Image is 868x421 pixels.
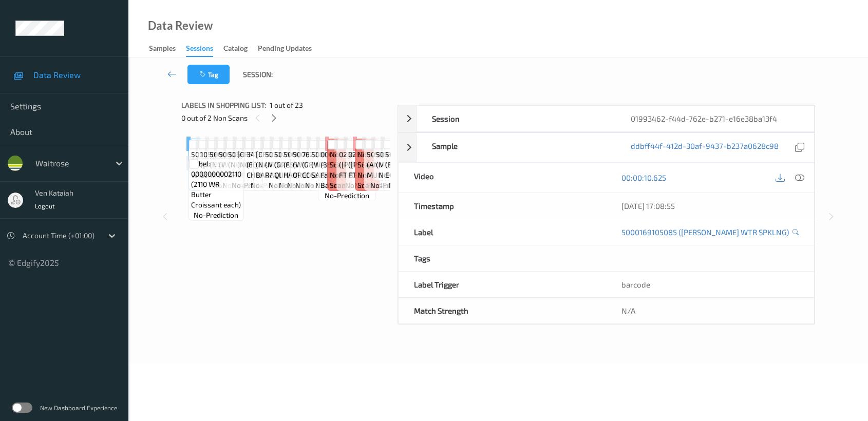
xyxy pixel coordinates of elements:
[223,43,248,56] div: Catalog
[305,180,350,190] span: no-prediction
[302,139,354,180] span: Label: 7622202247613 (G&amp;B ORG COLLECTION)
[399,193,607,219] div: Timestamp
[621,173,666,183] a: 00:00:10.625
[621,201,799,211] div: [DATE] 17:08:55
[315,180,361,190] span: no-prediction
[187,65,230,84] button: Tag
[621,227,789,237] a: 5000169105085 ([PERSON_NAME] WTR SPKLNG)
[417,106,615,131] div: Session
[398,105,815,132] div: Session01993462-f44d-762e-b271-e16e38ba13f4
[367,139,420,180] span: Label: 5059853678510 (ANYDAY RIB MUG WHITE)
[311,139,365,180] span: Label: 5000328877655 (WALKERS SALTED)
[376,139,427,170] span: Label: 5063036411757 (MUG)
[148,21,213,31] div: Data Review
[186,43,213,57] div: Sessions
[399,272,607,297] div: Label Trigger
[417,133,615,162] div: Sample
[339,139,397,180] span: Label: 0267687000314 ([PERSON_NAME] FT BANANAS)
[223,42,258,56] a: Catalog
[399,219,607,245] div: Label
[330,139,349,170] span: Label: Non-Scan
[631,141,779,155] a: ddbff44f-412d-30af-9437-b237a0628c98
[251,180,296,190] span: no-prediction
[399,245,607,271] div: Tags
[265,139,318,180] span: Label: 5060406461831 (MCKNGRB RAW GREENS)
[279,180,324,190] span: no-prediction
[243,69,273,80] span: Session:
[385,139,438,180] span: Label: 5000169482100 (ESS FR WHITE EGGS)
[370,180,416,190] span: no-prediction
[354,180,400,190] span: no-prediction
[357,139,377,170] span: Label: Non-Scan
[606,272,814,297] div: barcode
[274,139,329,180] span: Label: 5025840003689 (GRAHAMS FF QUARK)
[379,170,424,180] span: no-prediction
[357,170,377,190] span: non-scan
[237,139,319,170] span: Label: [CREDIT_CARD_NUMBER] (NO1 TRIPL COOKD FRIE)
[269,180,314,190] span: no-prediction
[615,106,814,131] div: 01993462-f44d-762e-b271-e16e38ba13f4
[191,159,241,210] span: Label: 0000000002110 (2110 WR Butter Croissant each)
[258,42,322,56] a: Pending Updates
[256,139,338,180] span: Label: [CREDIT_CARD_NUMBER] (NAKED UNSMKD BACON)
[293,139,344,180] span: Label: 5000169038116 (WR PURE ORANGE JUICE)
[149,42,186,56] a: Samples
[606,298,814,323] div: N/A
[295,180,341,190] span: no-prediction
[398,132,815,163] div: Sampleddbff44f-412d-30af-9437-b237a0628c98
[399,298,607,323] div: Match Strength
[186,42,223,57] a: Sessions
[284,139,336,180] span: Label: 5000169497586 (ESS SMOKED HAM SWICH)
[258,43,312,56] div: Pending Updates
[399,163,607,193] div: Video
[194,210,238,220] span: no-prediction
[247,139,300,180] span: Label: 3413030004240 (EQUILIBRISTE CHENIN)
[325,190,369,201] span: no-prediction
[149,43,176,56] div: Samples
[287,180,332,190] span: no-prediction
[389,180,434,190] span: no-prediction
[181,111,390,124] div: 0 out of 2 Non Scans
[270,100,303,110] span: 1 out of 23
[330,170,349,190] span: non-scan
[345,180,390,190] span: no-prediction
[181,100,266,110] span: Labels in shopping list:
[348,139,406,180] span: Label: 0267687000314 ([PERSON_NAME] FT BANANAS)
[320,139,373,190] span: Label: 0000000003827 (3827WR Ess Fairtrade Bananas)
